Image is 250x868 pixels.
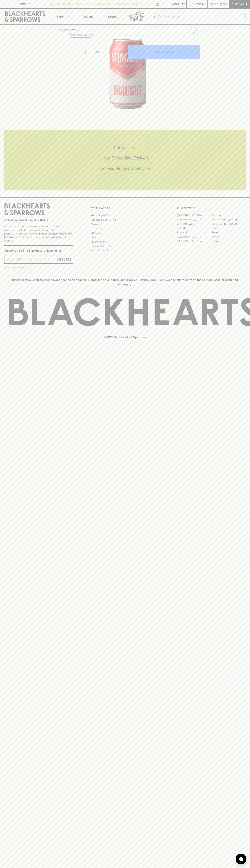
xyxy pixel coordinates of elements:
div: Call to action block [4,130,246,190]
p: FIND US [19,2,31,6]
a: Business & Bulk Gifting [91,218,159,222]
a: FAQ's [91,235,159,240]
img: bubble-icon [239,857,243,861]
a: Shipping Information [91,244,159,248]
a: [GEOGRAPHIC_DATA] [211,222,246,226]
a: Braddon [211,213,246,218]
p: Tastings [82,14,93,19]
a: [GEOGRAPHIC_DATA] [177,213,211,218]
a: HOME [59,28,67,31]
button: Shop [50,9,75,24]
p: Shop [56,14,64,19]
a: Fitzroy North [177,230,211,235]
button: SUBSCRIBE [55,256,73,263]
a: Elwood [177,226,211,230]
p: Checkout [231,2,247,6]
p: Wishlist [172,2,185,6]
a: [GEOGRAPHIC_DATA] [177,239,211,243]
a: Prahran [211,235,246,239]
a: Careers [91,222,159,226]
p: Blackhearts & Sparrows acknowledges the traditional Custodians of land throughout [GEOGRAPHIC_DAT... [7,278,243,286]
p: Stores [108,14,117,19]
img: 39083.png [56,37,200,111]
button: Add to wishlist [188,26,198,35]
input: Try "Pinot noir" [163,14,243,20]
p: 0 [224,3,226,5]
a: SHOP [70,28,77,31]
h5: Uber Same-Day Delivery [4,155,246,161]
p: We will never spam you [4,266,73,269]
p: ADD TO CART [154,50,174,54]
p: It is against the law to sell or supply alcohol to, or to obtain alcohol on behalf of a person un... [4,225,73,243]
a: Thornbury [211,239,246,243]
a: Tastings [75,9,100,24]
a: Contact Us [91,226,159,231]
p: OUR STORES [177,206,246,210]
a: [GEOGRAPHIC_DATA] [211,218,246,222]
a: Bottle Drop FAQ's [91,213,159,218]
strong: Liquor License #32064953 [39,232,72,235]
a: [GEOGRAPHIC_DATA] [177,235,211,239]
a: Fitzroy [211,226,246,230]
h5: Across Melbourne Metro [4,165,246,171]
p: Can [93,50,99,54]
div: Can [92,48,128,55]
input: e.g. jane@blackheartsandsparrows.com.au [7,257,55,262]
a: Gift Cards [91,231,159,235]
a: Stores [100,9,125,24]
a: Privacy Policy [91,240,159,244]
a: Terms & Conditions [91,248,159,253]
p: Subscribe to The Blackhearts Newsletter [4,248,73,253]
h5: Click & Collect [4,145,246,151]
p: OTHER AREAS [91,206,159,210]
p: Sibling owned and run since [DATE] [4,218,73,222]
a: [GEOGRAPHIC_DATA] [177,218,211,222]
p: SUBSCRIBE [56,257,71,262]
button: Add to wishlist [69,33,93,38]
a: Geelong [211,230,246,235]
button: ADD TO CART [128,45,200,59]
p: $0.00 [210,2,218,6]
a: Brunswick West [177,222,211,226]
p: Login [195,2,204,6]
